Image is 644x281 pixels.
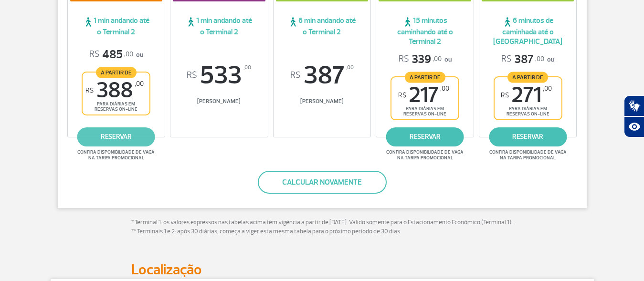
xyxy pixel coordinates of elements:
[489,127,567,146] a: reservar
[173,16,265,37] span: 1 min andando até o Terminal 2
[379,16,471,46] span: 15 minutos caminhando até o Terminal 2
[503,106,553,117] span: para diárias em reservas on-line
[405,72,445,83] span: A partir de
[276,62,369,88] span: 387
[131,261,513,279] h2: Localização
[346,62,354,73] sup: ,00
[276,16,369,37] span: 6 min andando até o Terminal 2
[173,98,265,105] span: [PERSON_NAME]
[507,72,548,83] span: A partir de
[187,70,197,81] sup: R$
[96,67,137,78] span: A partir de
[91,101,141,112] span: para diárias em reservas on-line
[501,52,554,67] p: ou
[76,149,156,161] span: Confira disponibilidade de vaga na tarifa promocional
[173,62,265,88] span: 533
[89,47,133,62] span: 485
[135,80,144,88] sup: ,00
[85,80,144,101] span: 388
[399,52,452,67] p: ou
[290,70,301,81] sup: R$
[385,149,465,161] span: Confira disponibilidade de vaga na tarifa promocional
[398,91,406,99] sup: R$
[482,16,574,46] span: 6 minutos de caminhada até o [GEOGRAPHIC_DATA]
[399,52,442,67] span: 339
[85,86,94,94] sup: R$
[70,16,163,37] span: 1 min andando até o Terminal 2
[131,218,513,237] p: * Terminal 1: os valores expressos nas tabelas acima têm vigência a partir de [DATE]. Válido some...
[89,47,143,62] p: ou
[543,84,552,93] sup: ,00
[258,171,387,194] button: Calcular novamente
[488,149,568,161] span: Confira disponibilidade de vaga na tarifa promocional
[276,98,369,105] span: [PERSON_NAME]
[501,91,509,99] sup: R$
[398,84,449,106] span: 217
[386,127,464,146] a: reservar
[501,52,544,67] span: 387
[624,95,644,116] button: Abrir tradutor de língua de sinais.
[77,127,155,146] a: reservar
[243,62,251,73] sup: ,00
[501,84,552,106] span: 271
[400,106,450,117] span: para diárias em reservas on-line
[624,116,644,137] button: Abrir recursos assistivos.
[624,95,644,137] div: Plugin de acessibilidade da Hand Talk.
[440,84,449,93] sup: ,00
